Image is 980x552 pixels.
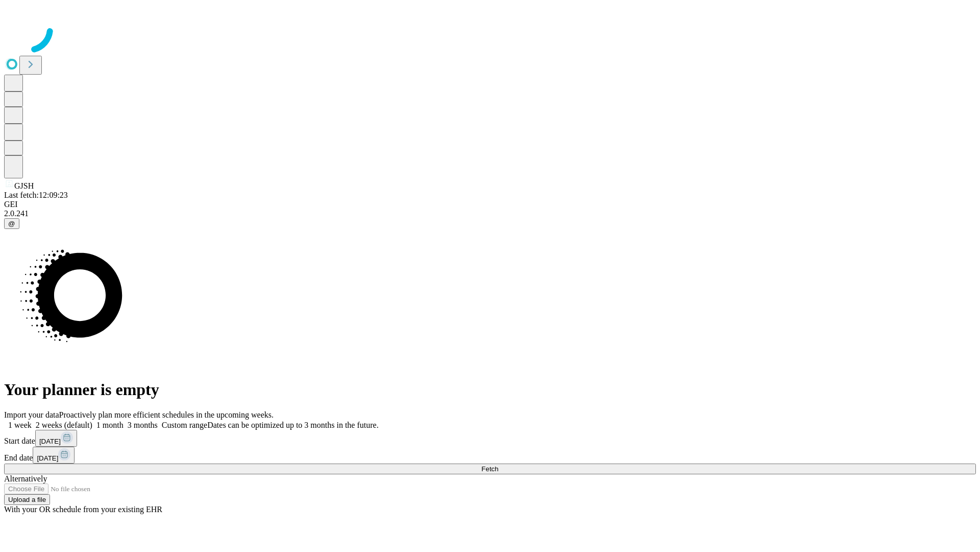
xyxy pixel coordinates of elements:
[36,421,92,429] span: 2 weeks (default)
[4,380,976,399] h1: Your planner is empty
[37,454,58,462] span: [DATE]
[33,447,75,464] button: [DATE]
[4,447,976,464] div: End date
[4,218,19,229] button: @
[4,505,162,514] span: With your OR schedule from your existing EHR
[4,209,976,218] div: 2.0.241
[8,220,15,227] span: @
[4,191,68,199] span: Last fetch: 12:09:23
[39,438,61,445] span: [DATE]
[8,421,32,429] span: 1 week
[35,430,77,447] button: [DATE]
[4,430,976,447] div: Start date
[59,410,274,419] span: Proactively plan more efficient schedules in the upcoming weeks.
[128,421,158,429] span: 3 months
[4,200,976,209] div: GEI
[4,410,59,419] span: Import your data
[162,421,207,429] span: Custom range
[4,474,47,483] span: Alternatively
[96,421,124,429] span: 1 month
[4,464,976,474] button: Fetch
[207,421,378,429] span: Dates can be optimized up to 3 months in the future.
[14,181,34,190] span: GJSH
[481,465,498,473] span: Fetch
[4,494,50,505] button: Upload a file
